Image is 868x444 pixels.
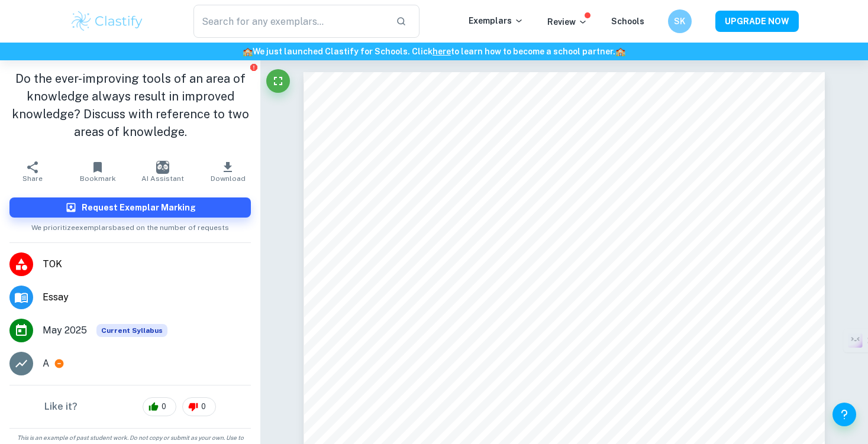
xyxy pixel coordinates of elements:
[143,397,176,416] div: 0
[65,155,130,188] button: Bookmark
[70,9,145,33] img: Clastify logo
[182,397,216,416] div: 0
[249,63,258,72] button: Report issue
[195,155,260,188] button: Download
[9,70,251,141] h1: Do the ever-improving tools of an area of knowledge always result in improved knowledge? Discuss ...
[155,401,173,413] span: 0
[156,161,169,174] img: AI Assistant
[96,324,167,337] span: Current Syllabus
[43,257,251,271] span: TOK
[43,323,87,338] span: May 2025
[43,357,49,371] p: A
[469,14,524,27] p: Exemplars
[433,47,451,56] a: here
[9,197,251,218] button: Request Exemplar Marking
[195,401,212,413] span: 0
[43,290,251,304] span: Essay
[22,174,43,183] span: Share
[832,403,856,426] button: Help and Feedback
[611,17,644,26] a: Schools
[547,15,588,28] p: Review
[211,174,246,183] span: Download
[2,45,866,58] h6: We just launched Clastify for Schools. Click to learn how to become a school partner.
[193,5,387,38] input: Search for any exemplars...
[44,400,78,414] h6: Like it?
[668,9,692,33] button: SK
[31,218,229,233] span: We prioritize exemplars based on the number of requests
[96,324,167,337] div: This exemplar is based on the current syllabus. Feel free to refer to it for inspiration/ideas wh...
[266,69,290,93] button: Fullscreen
[715,11,799,32] button: UPGRADE NOW
[673,15,686,28] h6: SK
[243,47,253,56] span: 🏫
[130,155,195,188] button: AI Assistant
[615,47,625,56] span: 🏫
[82,201,196,214] h6: Request Exemplar Marking
[80,174,116,183] span: Bookmark
[141,174,184,183] span: AI Assistant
